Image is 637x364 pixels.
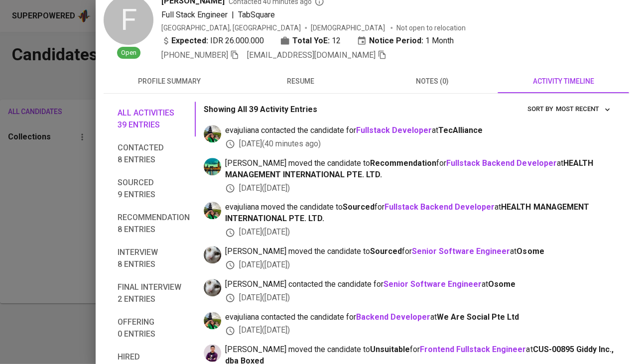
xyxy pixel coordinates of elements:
span: evajuliana moved the candidate to for at [225,202,613,225]
span: HEALTH MANAGEMENT INTERNATIONAL PTE. LTD. [225,158,593,179]
a: Fullstack Backend Developer [384,202,495,212]
span: Interview 8 entries [118,246,190,270]
b: Unsuitable [370,345,410,354]
span: profile summary [110,75,229,88]
b: Total YoE: [292,35,330,47]
a: Backend Developer [356,312,430,322]
a: Fullstack Backend Developer [446,158,556,168]
span: We Are Social Pte Ltd [437,312,519,322]
span: [PERSON_NAME] contacted the candidate for at [225,279,613,290]
div: [DATE] ( [DATE] ) [225,227,613,238]
span: sort by [527,105,553,113]
div: 1 Month [357,35,454,47]
div: [DATE] ( [DATE] ) [225,183,613,194]
span: Osome [488,279,515,289]
div: IDR 26.000.000 [161,35,264,47]
b: Notice Period: [369,35,423,47]
a: Senior Software Engineer [412,246,510,256]
span: Offering 0 entries [118,316,190,340]
img: tharisa.rizky@glints.com [204,279,221,296]
span: notes (0) [373,75,492,88]
div: [DATE] ( [DATE] ) [225,292,613,304]
p: Not open to relocation [396,23,466,33]
span: | [232,9,234,21]
span: Full Stack Engineer [161,10,228,19]
img: eva@glints.com [204,312,221,329]
b: Recommendation [370,158,436,168]
span: 12 [332,35,341,47]
img: a5d44b89-0c59-4c54-99d0-a63b29d42bd3.jpg [204,158,221,175]
button: sort by [553,102,613,117]
span: [PERSON_NAME] moved the candidate to for at [225,158,613,181]
p: Showing All 39 Activity Entries [204,104,317,116]
span: TecAlliance [438,125,483,135]
span: Osome [516,246,544,256]
span: All activities 39 entries [118,107,190,131]
span: resume [241,75,361,88]
span: Most Recent [555,104,611,115]
img: eva@glints.com [204,125,221,142]
img: tharisa.rizky@glints.com [204,246,221,263]
span: [DEMOGRAPHIC_DATA] [311,23,386,33]
span: Final interview 2 entries [118,281,190,305]
a: Fullstack Developer [356,125,432,135]
b: Sourced [343,202,375,212]
div: [DATE] ( [DATE] ) [225,259,613,271]
div: [DATE] ( [DATE] ) [225,325,613,336]
span: Contacted 8 entries [118,142,190,166]
span: evajuliana contacted the candidate for at [225,312,613,323]
span: Sourced 9 entries [118,177,190,201]
div: [GEOGRAPHIC_DATA], [GEOGRAPHIC_DATA] [161,23,301,33]
span: [PERSON_NAME] moved the candidate to for at [225,246,613,257]
span: TabSquare [238,10,275,19]
img: erwin@glints.com [204,344,221,362]
span: evajuliana contacted the candidate for at [225,125,613,136]
span: Open [117,48,140,58]
a: Senior Software Engineer [383,279,482,289]
b: Expected: [171,35,208,47]
b: Sourced [370,246,402,256]
span: [EMAIL_ADDRESS][DOMAIN_NAME] [247,50,376,60]
span: activity timeline [504,75,623,88]
img: eva@glints.com [204,202,221,219]
a: Frontend Fullstack Engineer [420,345,526,354]
div: [DATE] ( 40 minutes ago ) [225,138,613,150]
span: Recommendation 8 entries [118,212,190,236]
span: [PHONE_NUMBER] [161,50,228,60]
